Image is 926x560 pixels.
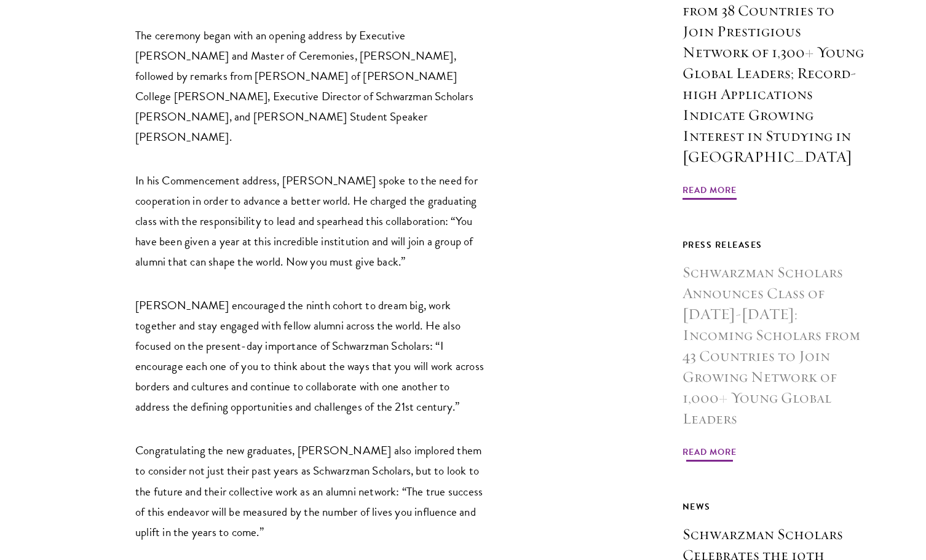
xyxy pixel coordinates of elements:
[683,444,737,463] span: Read More
[683,262,865,429] h3: Schwarzman Scholars Announces Class of [DATE]-[DATE]: Incoming Scholars from 43 Countries to Join...
[135,170,486,272] p: In his Commencement address, [PERSON_NAME] spoke to the need for cooperation in order to advance ...
[135,295,486,417] p: [PERSON_NAME] encouraged the ninth cohort to dream big, work together and stay engaged with fello...
[135,440,486,542] p: Congratulating the new graduates, [PERSON_NAME] also implored them to consider not just their pas...
[683,183,737,202] span: Read More
[135,25,486,147] p: The ceremony began with an opening address by Executive [PERSON_NAME] and Master of Ceremonies, [...
[683,237,865,253] div: Press Releases
[683,237,865,463] a: Press Releases Schwarzman Scholars Announces Class of [DATE]-[DATE]: Incoming Scholars from 43 Co...
[683,499,865,515] div: News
